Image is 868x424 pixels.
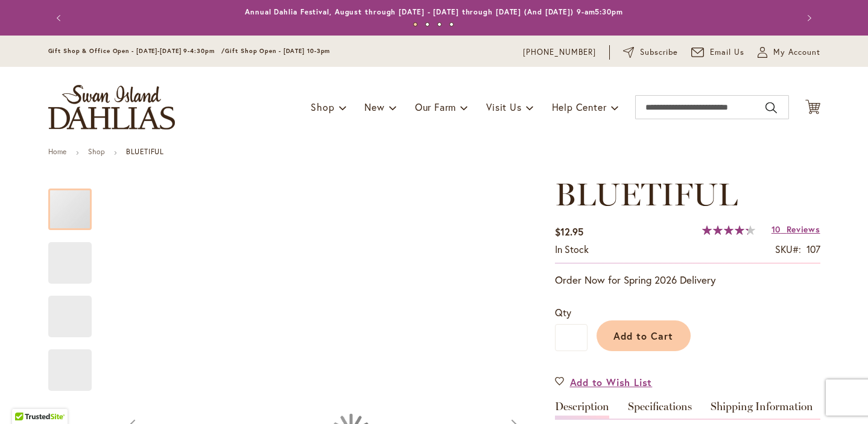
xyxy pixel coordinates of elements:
div: Bluetiful [48,337,92,391]
button: Previous [48,6,72,30]
span: Qty [555,306,571,319]
a: Shop [88,147,105,156]
span: Gift Shop Open - [DATE] 10-3pm [225,47,330,55]
a: 10 Reviews [771,223,820,235]
button: My Account [758,46,820,58]
div: 107 [806,243,820,257]
div: Bluetiful [48,230,104,284]
button: 2 of 4 [425,22,429,26]
a: store logo [48,85,175,129]
span: New [364,101,384,113]
span: Add to Wish List [570,375,653,389]
span: Email Us [710,46,744,58]
div: Bluetiful [48,284,104,337]
a: Email Us [691,46,744,58]
span: BLUETIFUL [555,175,738,213]
a: Annual Dahlia Festival, August through [DATE] - [DATE] through [DATE] (And [DATE]) 9-am5:30pm [245,7,623,16]
a: Subscribe [623,46,678,58]
span: Reviews [787,223,820,235]
div: 87% [702,225,755,235]
div: Bluetiful [48,176,104,230]
button: 3 of 4 [437,22,442,26]
span: My Account [773,46,820,58]
a: [PHONE_NUMBER] [523,46,596,58]
a: Shipping Information [711,401,813,419]
span: Our Farm [415,101,456,113]
div: Availability [555,243,589,257]
span: Gift Shop & Office Open - [DATE]-[DATE] 9-4:30pm / [48,47,226,55]
span: Visit Us [486,101,521,113]
span: In stock [555,243,589,255]
a: Description [555,401,609,419]
p: Order Now for Spring 2026 Delivery [555,273,820,287]
a: Specifications [628,401,692,419]
a: Home [48,147,67,156]
span: Subscribe [640,46,678,58]
button: Add to Cart [597,320,691,351]
a: Add to Wish List [555,375,653,389]
span: Shop [311,101,334,113]
span: 10 [771,223,781,235]
span: Help Center [552,101,607,113]
iframe: Launch Accessibility Center [9,381,43,415]
button: 4 of 4 [449,22,454,26]
span: Add to Cart [613,329,673,342]
strong: SKU [775,243,801,255]
button: 1 of 4 [413,22,417,26]
button: Next [796,6,820,30]
span: $12.95 [555,225,583,238]
strong: BLUETIFUL [126,147,163,156]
